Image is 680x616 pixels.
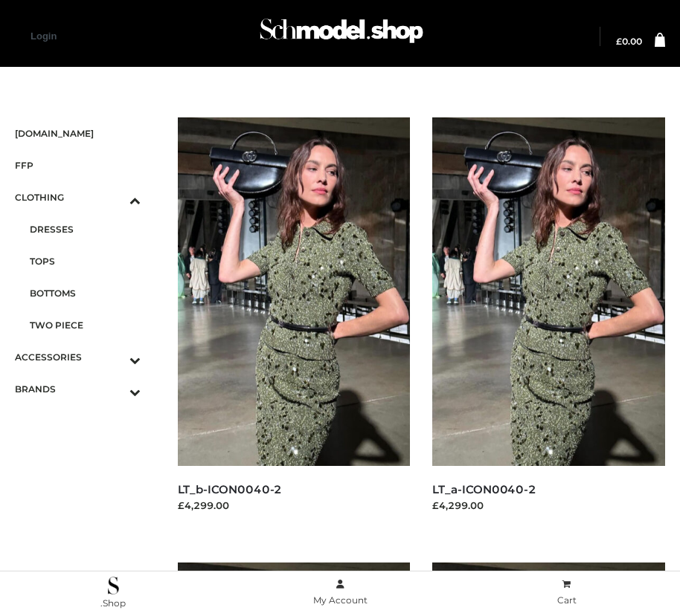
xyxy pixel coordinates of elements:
span: BOTTOMS [30,285,141,302]
a: Schmodel Admin 964 [253,13,427,61]
a: £0.00 [616,37,642,46]
span: ACCESSORIES [15,348,141,366]
span: .Shop [100,597,126,609]
a: Cart [453,576,680,609]
a: TWO PIECE [30,309,141,341]
a: ACCESSORIESToggle Submenu [15,341,141,373]
div: £4,299.00 [432,498,665,513]
span: TWO PIECE [30,317,141,334]
div: £4,299.00 [178,498,411,513]
span: FFP [15,157,141,174]
bdi: 0.00 [616,36,642,47]
span: Cart [557,594,577,606]
img: .Shop [108,577,119,594]
button: Toggle Submenu [89,373,141,405]
a: Login [31,30,57,42]
a: FFP [15,149,141,181]
a: My Account [227,576,454,609]
button: Toggle Submenu [89,341,141,373]
img: Schmodel Admin 964 [256,8,427,61]
a: [DOMAIN_NAME] [15,117,141,149]
a: DRESSES [30,213,141,245]
span: [DOMAIN_NAME] [15,125,141,142]
a: LT_b-ICON0040-2 [178,482,283,496]
a: TOPS [30,245,141,277]
span: CLOTHING [15,189,141,206]
a: BRANDSToggle Submenu [15,373,141,405]
span: DRESSES [30,221,141,238]
a: BOTTOMS [30,277,141,309]
span: TOPS [30,253,141,270]
a: CLOTHINGToggle Submenu [15,181,141,213]
span: £ [616,36,622,47]
span: My Account [313,594,368,606]
button: Toggle Submenu [89,181,141,213]
span: BRANDS [15,380,141,398]
a: LT_a-ICON0040-2 [432,482,536,496]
